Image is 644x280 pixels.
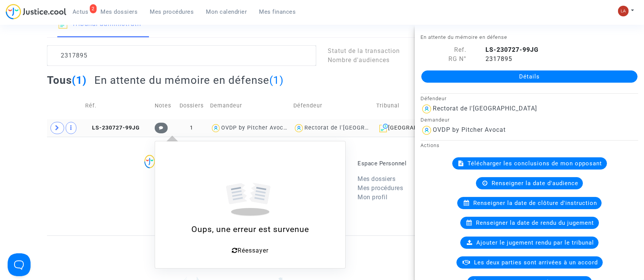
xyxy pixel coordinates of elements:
td: Demandeur [208,92,291,119]
span: Renseigner la date de rendu du jugement [476,219,594,226]
div: OVDP by Pitcher Avocat [221,125,289,131]
div: Oups, une erreur est survenue [159,223,341,235]
h2: En attente du mémoire en défense [94,74,284,87]
span: Statut de la transaction [328,47,400,54]
span: Les deux parties sont arrivées à un accord [474,259,598,266]
span: Actus [73,8,89,15]
div: Rectorat de l'[GEOGRAPHIC_DATA] [433,105,537,112]
a: Mes dossiers [358,175,395,182]
td: 1 [176,119,208,137]
td: Défendeur [291,92,374,119]
span: LS-230727-99JG [85,125,140,131]
a: Mes finances [253,6,302,18]
a: Mes procédures [358,184,403,192]
div: Rectorat de l'[GEOGRAPHIC_DATA] [304,125,402,131]
td: Dossiers [176,92,208,119]
img: jc-logo.svg [6,4,66,19]
a: Mon calendrier [200,6,253,18]
a: 2Actus [66,6,95,18]
div: OVDP by Pitcher Avocat [433,126,506,133]
td: Réf. [83,92,152,119]
img: logo-lg.svg [144,155,187,168]
span: Télécharger les conclusions de mon opposant [468,160,602,167]
div: Ref. [415,45,472,54]
small: Défendeur [421,96,447,101]
b: LS-230727-99JG [485,46,539,53]
span: 2317895 [478,55,512,62]
img: icon-user.svg [421,103,433,115]
span: Ajouter le jugement rendu par le tribunal [476,239,594,246]
span: Mes procédures [150,8,194,15]
span: Mes dossiers [101,8,138,15]
span: Renseigner la date d'audience [492,180,578,187]
small: Demandeur [421,117,450,123]
span: Renseigner la date de clôture d'instruction [473,200,597,206]
div: 2 [90,4,97,13]
img: icon-user.svg [421,124,433,136]
div: [GEOGRAPHIC_DATA] [376,123,453,133]
span: Nombre d'audiences [328,56,390,64]
iframe: Help Scout Beacon - Open [8,253,31,276]
img: icon-archive.svg [379,123,388,133]
p: Espace Personnel [358,160,421,167]
small: En attente du mémoire en défense [421,34,507,40]
span: Réessayer [238,247,269,254]
a: Mes procédures [144,6,200,18]
span: Mon calendrier [206,8,247,15]
img: icon-user.svg [210,123,222,134]
a: Mes dossiers [95,6,144,18]
h2: Tous [47,74,87,87]
td: Tribunal [374,92,456,119]
a: Détails [421,70,638,83]
span: Mes finances [259,8,296,15]
a: Mon profil [358,194,387,201]
img: icon-user.svg [293,123,304,134]
td: Notes [152,92,176,119]
span: (1) [72,74,87,86]
span: (1) [269,74,284,86]
small: Actions [421,142,440,148]
div: RG N° [415,54,472,64]
img: 3f9b7d9779f7b0ffc2b90d026f0682a9 [618,6,629,16]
